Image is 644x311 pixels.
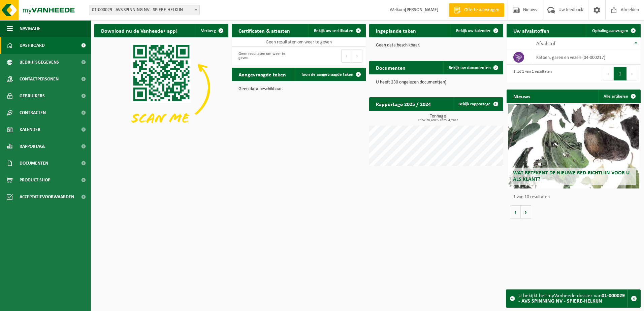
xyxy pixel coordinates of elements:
[449,66,491,70] span: Bekijk uw documenten
[518,293,625,304] strong: 01-000029 - AVS SPINNING NV - SPIERE-HELKIJN
[587,24,640,37] a: Ophaling aanvragen
[89,5,199,15] span: 01-000029 - AVS SPINNING NV - SPIERE-HELKIJN
[20,138,45,155] span: Rapportage
[592,29,628,33] span: Ophaling aanvragen
[521,205,531,219] button: Volgende
[20,88,45,104] span: Gebruikers
[20,37,45,54] span: Dashboard
[352,49,362,63] button: Next
[20,172,50,188] span: Product Shop
[513,195,637,200] p: 1 van 10 resultaten
[235,48,295,63] div: Geen resultaten om weer te geven
[510,205,521,219] button: Vorige
[462,7,501,13] span: Offerte aanvragen
[232,37,366,47] td: Geen resultaten om weer te geven
[314,29,353,33] span: Bekijk uw certificaten
[20,121,40,138] span: Kalender
[196,24,228,37] button: Verberg
[94,37,228,138] img: Download de VHEPlus App
[518,290,627,307] div: U bekijkt het myVanheede dossier van
[510,66,552,81] div: 1 tot 1 van 1 resultaten
[451,24,503,37] a: Bekijk uw kalender
[449,3,504,17] a: Offerte aanvragen
[603,67,614,80] button: Previous
[376,43,496,48] p: Geen data beschikbaar.
[373,114,503,122] h3: Tonnage
[369,24,423,37] h2: Ingeplande taken
[376,80,496,85] p: U heeft 230 ongelezen document(en).
[369,97,438,110] h2: Rapportage 2025 / 2024
[94,24,184,37] h2: Download nu de Vanheede+ app!
[614,67,627,80] button: 1
[536,41,555,46] span: Afvalstof
[341,49,352,63] button: Previous
[373,119,503,122] span: 2024: 20,400 t - 2025: 4,740 t
[369,61,412,74] h2: Documenten
[507,24,556,37] h2: Uw afvalstoffen
[508,104,639,188] a: Wat betekent de nieuwe RED-richtlijn voor u als klant?
[232,68,293,81] h2: Aangevraagde taken
[531,50,641,65] td: katoen, garen en vezels (04-000217)
[443,61,503,74] a: Bekijk uw documenten
[201,29,216,33] span: Verberg
[301,72,353,77] span: Toon de aangevraagde taken
[20,20,40,37] span: Navigatie
[20,71,59,88] span: Contactpersonen
[89,5,200,15] span: 01-000029 - AVS SPINNING NV - SPIERE-HELKIJN
[405,7,439,12] strong: [PERSON_NAME]
[232,24,297,37] h2: Certificaten & attesten
[20,155,48,172] span: Documenten
[627,67,637,80] button: Next
[20,188,74,205] span: Acceptatievoorwaarden
[453,97,503,111] a: Bekijk rapportage
[238,87,359,92] p: Geen data beschikbaar.
[296,68,365,81] a: Toon de aangevraagde taken
[20,104,46,121] span: Contracten
[598,90,640,103] a: Alle artikelen
[456,29,491,33] span: Bekijk uw kalender
[507,90,537,103] h2: Nieuws
[513,170,630,182] span: Wat betekent de nieuwe RED-richtlijn voor u als klant?
[20,54,59,71] span: Bedrijfsgegevens
[309,24,365,37] a: Bekijk uw certificaten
